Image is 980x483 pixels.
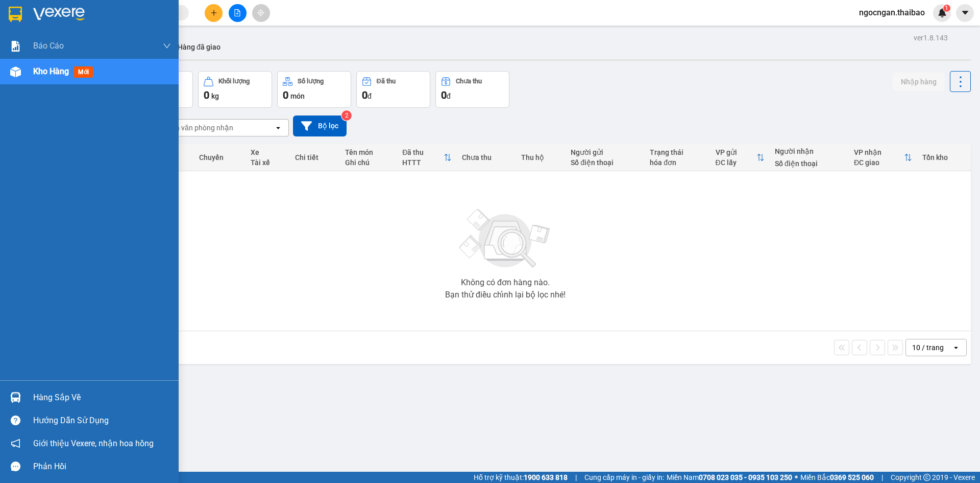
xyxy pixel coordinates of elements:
span: 1 [945,5,948,12]
span: đ [447,92,451,100]
span: copyright [923,474,930,481]
button: plus [205,4,223,22]
div: Tài xế [251,158,285,167]
span: Miền Nam [667,472,792,483]
strong: 1900 633 818 [524,473,568,481]
span: question-circle [11,416,20,425]
img: warehouse-icon [10,392,21,403]
div: Bạn thử điều chỉnh lại bộ lọc nhé! [445,291,566,299]
span: notification [11,439,20,448]
strong: 0369 525 060 [830,473,874,481]
div: Chưa thu [456,78,482,85]
img: logo-vxr [9,7,22,22]
span: | [881,472,883,483]
div: Người gửi [571,148,640,156]
span: ngocngan.thaibao [851,6,933,19]
span: ⚪️ [795,475,798,479]
img: warehouse-icon [10,66,21,77]
th: Toggle SortBy [397,144,457,171]
span: file-add [234,9,241,16]
button: Hàng đã giao [169,35,229,59]
div: ver 1.8.143 [914,32,948,43]
div: Hướng dẫn sử dụng [33,413,171,428]
div: Chưa thu [462,153,511,162]
div: Thu hộ [521,153,560,162]
span: Giới thiệu Vexere, nhận hoa hồng [33,437,154,450]
div: HTTT [402,158,444,167]
div: Người nhận [775,147,844,155]
span: Kho hàng [33,66,69,76]
div: Xe [251,148,285,156]
button: Chưa thu0đ [435,71,509,108]
span: down [163,42,171,50]
div: 10 / trang [912,342,944,353]
div: Số điện thoại [571,158,640,167]
span: kg [211,92,219,100]
div: Phản hồi [33,459,171,474]
span: Báo cáo [33,39,64,52]
span: | [575,472,577,483]
div: Chọn văn phòng nhận [163,123,233,133]
button: Đã thu0đ [356,71,430,108]
th: Toggle SortBy [849,144,917,171]
svg: open [952,343,960,352]
div: Số lượng [298,78,324,85]
div: Đã thu [377,78,396,85]
span: 0 [283,89,288,101]
span: Hỗ trợ kỹ thuật: [474,472,568,483]
div: Đã thu [402,148,444,156]
div: Chuyến [199,153,240,162]
strong: 0708 023 035 - 0935 103 250 [699,473,792,481]
div: Hàng sắp về [33,390,171,405]
span: message [11,462,20,471]
span: Cung cấp máy in - giấy in: [584,472,664,483]
button: Nhập hàng [893,73,945,91]
span: aim [257,9,264,16]
th: Toggle SortBy [710,144,770,171]
div: hóa đơn [650,158,705,167]
button: aim [252,4,270,22]
div: Không có đơn hàng nào. [461,279,550,287]
span: plus [210,9,217,16]
div: VP nhận [854,148,904,156]
div: Số điện thoại [775,159,844,168]
span: caret-down [961,8,970,17]
button: Khối lượng0kg [198,71,272,108]
sup: 2 [341,110,352,121]
div: Ghi chú [345,158,392,167]
div: ĐC giao [854,158,904,167]
div: Tên món [345,148,392,156]
div: Chi tiết [295,153,335,162]
button: Bộ lọc [293,116,347,136]
span: 0 [204,89,209,101]
span: món [290,92,305,100]
img: svg+xml;base64,PHN2ZyBjbGFzcz0ibGlzdC1wbHVnX19zdmciIHhtbG5zPSJodHRwOi8vd3d3LnczLm9yZy8yMDAwL3N2Zy... [454,203,556,274]
span: đ [367,92,372,100]
button: file-add [229,4,247,22]
span: 0 [362,89,367,101]
div: VP gửi [716,148,756,156]
div: Tồn kho [922,153,966,162]
span: mới [74,66,93,78]
div: Khối lượng [218,78,250,85]
span: Miền Bắc [800,472,874,483]
svg: open [274,124,282,132]
div: ĐC lấy [716,158,756,167]
button: caret-down [956,4,974,22]
sup: 1 [943,5,950,12]
div: Trạng thái [650,148,705,156]
img: icon-new-feature [938,8,947,17]
span: 0 [441,89,447,101]
img: solution-icon [10,41,21,52]
button: Số lượng0món [277,71,351,108]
